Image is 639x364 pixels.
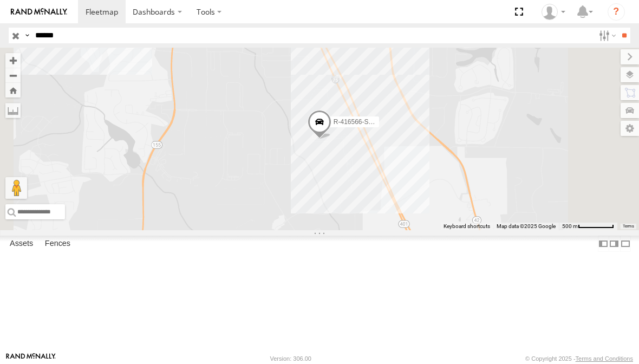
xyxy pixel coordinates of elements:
div: © Copyright 2025 - [525,355,633,362]
label: Measure [5,103,21,118]
span: 500 m [562,223,578,229]
label: Dock Summary Table to the Left [598,236,609,251]
button: Zoom Home [5,83,21,97]
div: Laura Shifflett [538,4,569,20]
a: Terms (opens in new tab) [623,224,634,229]
label: Search Query [23,28,31,43]
span: Map data ©2025 Google [497,223,556,229]
label: Search Filter Options [595,28,618,43]
button: Drag Pegman onto the map to open Street View [5,177,27,199]
button: Map Scale: 500 m per 63 pixels [559,223,617,230]
div: Version: 306.00 [270,355,311,362]
label: Assets [4,236,38,251]
label: Map Settings [621,121,639,136]
button: Keyboard shortcuts [444,223,490,230]
label: Dock Summary Table to the Right [609,236,620,251]
a: Terms and Conditions [576,355,633,362]
button: Zoom out [5,68,21,83]
button: Zoom in [5,53,21,68]
label: Fences [40,236,76,251]
i: ? [608,3,625,21]
img: rand-logo.svg [11,8,67,16]
label: Hide Summary Table [620,236,631,251]
a: Visit our Website [6,353,56,364]
span: R-416566-Swing [334,118,382,126]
